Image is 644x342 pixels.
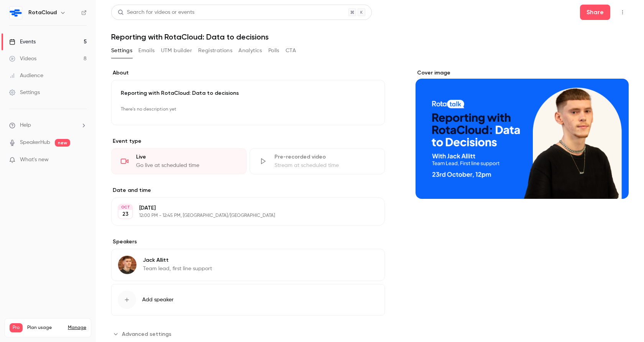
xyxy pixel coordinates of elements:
label: Cover image [416,69,629,77]
div: Videos [9,55,36,63]
section: Advanced settings [111,328,385,340]
p: 23 [122,210,128,218]
p: Jack Allitt [143,256,212,264]
p: Event type [111,137,385,145]
div: Settings [9,89,40,96]
a: Manage [68,325,86,331]
p: 12:00 PM - 12:45 PM, [GEOGRAPHIC_DATA]/[GEOGRAPHIC_DATA] [139,213,344,219]
button: CTA [286,45,296,57]
button: Registrations [198,45,232,57]
button: Settings [111,45,132,57]
div: Live [136,153,237,161]
p: [DATE] [139,204,344,212]
p: There's no description yet [121,103,375,116]
span: Plan usage [27,325,63,331]
p: Reporting with RotaCloud: Data to decisions [121,89,375,97]
button: Emails [138,45,154,57]
div: LiveGo live at scheduled time [111,148,246,174]
span: Advanced settings [122,330,171,338]
div: Stream at scheduled time [274,162,375,169]
div: OCT [118,205,132,210]
button: UTM builder [161,45,192,57]
div: Audience [9,72,43,79]
span: Pro [10,323,23,332]
div: Search for videos or events [118,8,194,17]
section: Cover image [416,69,629,199]
div: Go live at scheduled time [136,162,237,169]
span: What's new [20,156,49,164]
h1: Reporting with RotaCloud: Data to decisions [111,32,629,41]
div: Pre-recorded video [274,153,375,161]
li: help-dropdown-opener [9,121,87,129]
button: Advanced settings [111,328,176,340]
a: SpeakerHub [20,139,50,147]
p: Team lead, first line support [143,265,212,273]
img: RotaCloud [10,7,22,19]
label: Date and time [111,187,385,194]
div: Events [9,38,36,46]
span: new [55,139,70,147]
button: Add speaker [111,284,385,316]
label: About [111,69,385,77]
span: Help [20,121,31,129]
span: Add speaker [142,296,174,304]
button: Analytics [238,45,262,57]
div: Jack AllittJack AllittTeam lead, first line support [111,249,385,281]
button: Polls [268,45,279,57]
label: Speakers [111,238,385,246]
h6: RotaCloud [28,9,57,17]
div: Pre-recorded videoStream at scheduled time [250,148,385,174]
img: Jack Allitt [118,256,136,274]
button: Share [580,5,610,20]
